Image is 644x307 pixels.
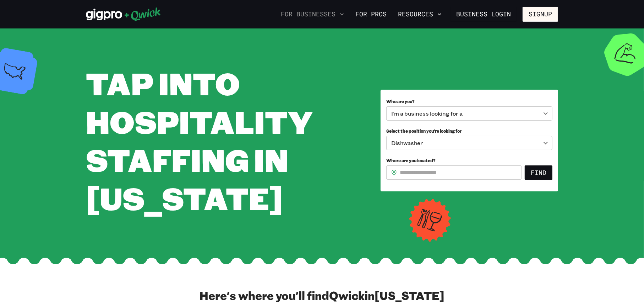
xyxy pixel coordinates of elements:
button: Signup [523,7,558,22]
span: Who are you? [386,99,415,104]
div: I’m a business looking for a [386,106,552,121]
span: Where are you located? [386,158,436,163]
div: Dishwasher [386,136,552,150]
button: Resources [395,8,444,20]
h2: Here's where you'll find Qwick in [US_STATE] [200,288,444,302]
a: Business Login [450,7,517,22]
button: Find [525,165,552,180]
a: For Pros [353,8,389,20]
span: Select the position you’re looking for [386,128,462,134]
button: For Businesses [278,8,347,20]
span: Tap into Hospitality Staffing in [US_STATE] [86,63,312,218]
